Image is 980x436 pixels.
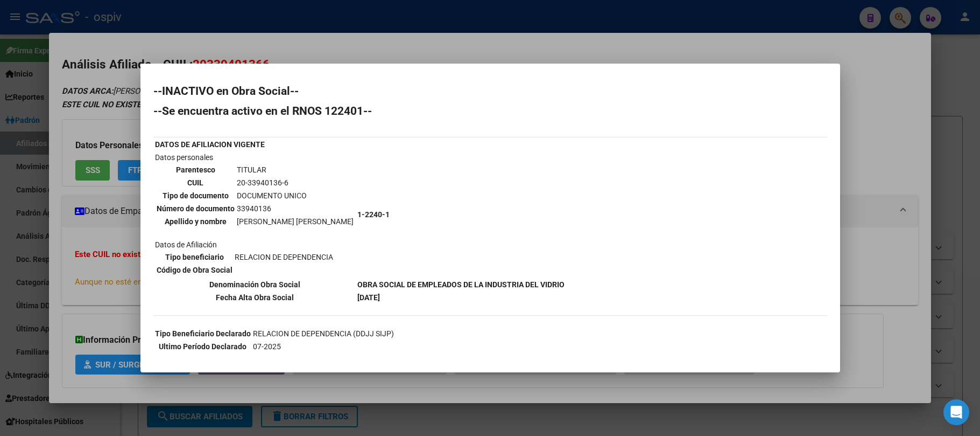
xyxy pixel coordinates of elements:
th: Parentesco [156,164,235,176]
th: Apellido y nombre [156,216,235,227]
th: Código de Obra Social [156,264,233,276]
h2: --INACTIVO en Obra Social-- [153,86,827,96]
b: 1-2240-1 [357,210,390,219]
td: 20-33940136-6 [236,177,354,189]
th: Tipo de documento [156,190,235,202]
td: TITULAR [236,164,354,176]
th: Tipo beneficiario [156,251,233,263]
th: Fecha Alta Obra Social [154,292,356,303]
td: Datos personales Datos de Afiliación [154,151,356,278]
div: Open Intercom Messenger [943,399,969,425]
th: Tipo Beneficiario Declarado [154,328,251,340]
th: CUIL [156,177,235,189]
td: RELACION DE DEPENDENCIA [234,251,334,263]
h2: --Se encuentra activo en el RNOS 122401-- [153,106,827,116]
th: Ultimo Período Declarado [154,341,251,352]
td: [PERSON_NAME] [PERSON_NAME] [236,216,354,227]
b: [DATE] [357,293,380,302]
td: RELACION DE DEPENDENCIA (DDJJ SIJP) [252,328,394,340]
td: 07-2025 [252,341,394,352]
td: 33940136 [236,203,354,214]
th: Denominación Obra Social [154,279,356,290]
td: DOCUMENTO UNICO [236,190,354,202]
b: DATOS DE AFILIACION VIGENTE [155,140,265,149]
b: OBRA SOCIAL DE EMPLEADOS DE LA INDUSTRIA DEL VIDRIO [357,280,565,289]
th: Número de documento [156,203,235,214]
